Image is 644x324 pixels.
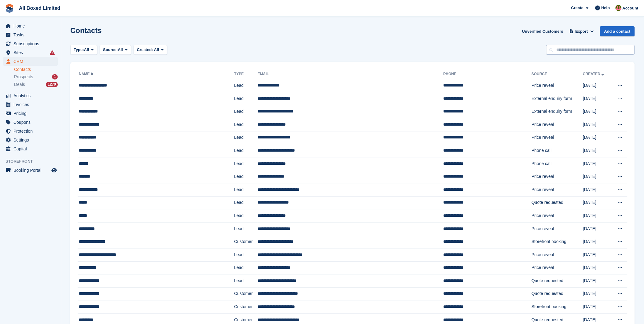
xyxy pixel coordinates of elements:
td: Lead [234,79,258,92]
a: Name [79,72,94,76]
td: Lead [234,183,258,196]
span: Settings [13,136,50,144]
a: menu [3,31,58,39]
td: Lead [234,248,258,261]
a: Contacts [14,67,58,72]
td: Lead [234,274,258,288]
a: All Boxed Limited [17,3,63,13]
a: Unverified Customers [520,26,566,36]
button: Source: All [100,45,131,55]
td: Storefront booking [532,300,583,314]
td: Lead [234,209,258,223]
td: Lead [234,131,258,144]
a: Preview store [50,167,58,174]
a: menu [3,118,58,127]
th: Email [258,69,443,79]
i: Smart entry sync failures have occurred [50,50,55,55]
td: Lead [234,196,258,209]
td: [DATE] [583,261,611,274]
img: Sharon Hawkins [616,5,622,11]
a: menu [3,136,58,144]
td: [DATE] [583,235,611,249]
span: Sites [13,48,50,57]
td: [DATE] [583,248,611,261]
td: Price reveal [532,170,583,183]
span: Home [13,22,50,30]
span: Prospects [14,74,33,80]
td: Price reveal [532,79,583,92]
td: Lead [234,105,258,118]
td: [DATE] [583,92,611,105]
a: menu [3,100,58,109]
td: Price reveal [532,209,583,223]
td: [DATE] [583,105,611,118]
td: Lead [234,222,258,235]
h1: Contacts [70,26,102,35]
td: External enquiry form [532,105,583,118]
span: All [154,47,159,52]
td: Phone call [532,144,583,157]
td: [DATE] [583,118,611,131]
td: [DATE] [583,300,611,314]
a: menu [3,57,58,66]
img: stora-icon-8386f47178a22dfd0bd8f6a31ec36ba5ce8667c1dd55bd0f319d3a0aa187defe.svg [5,4,14,13]
a: Prospects 1 [14,74,58,80]
a: menu [3,91,58,100]
td: Quote requested [532,274,583,288]
span: Deals [14,82,25,87]
td: Storefront booking [532,235,583,249]
th: Source [532,69,583,79]
td: Price reveal [532,118,583,131]
span: Account [623,5,638,11]
td: Customer [234,235,258,249]
button: Created: All [134,45,167,55]
span: Subscriptions [13,39,50,48]
td: Customer [234,287,258,300]
span: CRM [13,57,50,66]
div: 1 [52,74,58,79]
span: Storefront [6,158,61,164]
span: Booking Portal [13,166,50,175]
a: Add a contact [600,26,635,36]
span: Type: [74,47,84,53]
span: Tasks [13,31,50,39]
td: [DATE] [583,287,611,300]
td: [DATE] [583,170,611,183]
td: Lead [234,144,258,157]
span: All [84,47,89,53]
td: [DATE] [583,131,611,144]
td: Price reveal [532,261,583,274]
a: Deals 1270 [14,81,58,88]
a: menu [3,39,58,48]
td: [DATE] [583,79,611,92]
span: Create [571,5,583,11]
td: Lead [234,92,258,105]
button: Type: All [70,45,97,55]
td: [DATE] [583,222,611,235]
span: Invoices [13,100,50,109]
td: External enquiry form [532,92,583,105]
span: Export [576,28,588,35]
td: Phone call [532,157,583,170]
td: Lead [234,157,258,170]
span: Analytics [13,91,50,100]
a: menu [3,166,58,175]
span: All [118,47,123,53]
td: Lead [234,118,258,131]
td: Quote requested [532,287,583,300]
td: Lead [234,261,258,274]
td: [DATE] [583,157,611,170]
span: Help [602,5,610,11]
td: [DATE] [583,274,611,288]
a: menu [3,22,58,30]
td: [DATE] [583,183,611,196]
button: Export [568,26,595,36]
span: Pricing [13,109,50,118]
a: Created [583,72,605,76]
a: menu [3,127,58,135]
td: [DATE] [583,196,611,209]
span: Created: [137,47,153,52]
td: Lead [234,170,258,183]
span: Capital [13,145,50,153]
th: Type [234,69,258,79]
